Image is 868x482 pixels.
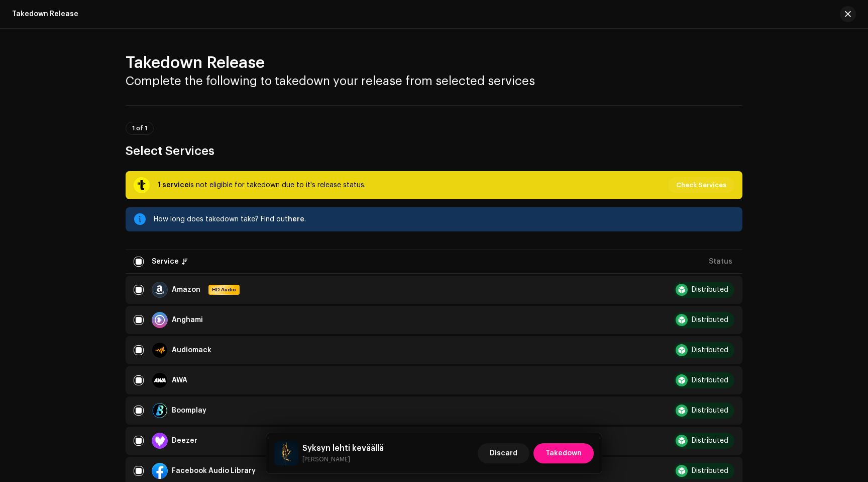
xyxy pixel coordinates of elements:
[126,53,742,73] h2: Takedown Release
[692,467,728,474] div: Distributed
[154,213,734,225] div: How long does takedown take? Find out .
[172,316,203,324] div: Anghami
[172,377,187,384] div: AWA
[274,441,298,465] img: b0704f23-48f9-4807-8280-04e87f41918d
[172,286,200,293] div: Amazon
[533,443,594,463] button: Takedown
[302,442,384,454] h5: Syksyn lehti keväällä
[172,437,197,444] div: Deezer
[158,179,366,191] div: is not eligible for takedown due to it's release status.
[209,286,239,293] span: HD Audio
[302,454,384,464] small: Syksyn lehti keväällä
[692,377,728,384] div: Distributed
[692,347,728,354] div: Distributed
[692,316,728,324] div: Distributed
[126,73,742,89] h3: Complete the following to takedown your release from selected services
[692,407,728,414] div: Distributed
[126,143,742,159] h3: Select Services
[172,347,211,354] div: Audiomack
[692,286,728,293] div: Distributed
[692,437,728,444] div: Distributed
[478,443,529,463] button: Discard
[546,443,582,463] span: Takedown
[132,125,147,131] span: 1 of 1
[158,182,189,189] strong: 1 service
[676,175,726,195] span: Check Services
[668,177,734,193] button: Check Services
[490,443,517,463] span: Discard
[288,216,304,223] span: here
[172,467,256,474] div: Facebook Audio Library
[172,407,206,414] div: Boomplay
[12,10,78,18] div: Takedown Release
